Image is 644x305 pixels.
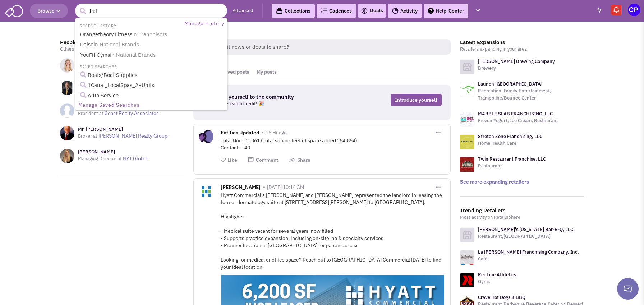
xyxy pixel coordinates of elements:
button: Browse [30,4,68,18]
h3: Introduce yourself to the community [202,94,338,100]
li: RECENT HISTORY [76,22,119,29]
img: Cadences_logo.png [321,8,327,13]
h3: Mr. [PERSON_NAME] [78,126,167,133]
span: in National Brands [110,51,156,58]
p: Frozen Yogurt, Ice Cream, Restaurant [478,117,558,124]
p: Gyms [478,278,516,285]
a: Deals [361,6,383,15]
a: See more expanding retailers [460,179,529,185]
img: icon-deals.svg [361,6,368,15]
span: President at [78,110,103,116]
a: Orangetheory Fitnessin Franchisors [78,30,226,40]
input: Search [75,4,227,18]
p: Others in your area to connect with [60,46,184,53]
p: Restaurant,[GEOGRAPHIC_DATA] [478,233,573,240]
button: Share [289,157,310,163]
a: YouFit Gymsin National Brands [78,50,226,60]
p: Brewery [478,65,555,72]
p: Retailers expanding in your area [460,46,584,53]
p: Café [478,255,579,263]
a: RedLine Athletics [478,272,516,278]
a: Manage Saved Searches [76,101,226,110]
span: [DATE] 10:14 AM [267,184,304,190]
button: Comment [248,157,278,163]
p: Home Health Care [478,140,542,147]
img: logo [460,135,474,149]
a: NAI Global [123,155,148,162]
p: Recreation, Family Entertainment, Trampoline/Bounce Center [478,87,584,102]
img: logo [460,157,474,172]
div: Total Units : 1361 (Total square feet of space added : 64,854) Contacts : 40 [221,137,445,151]
h3: Latest Expansions [460,39,584,46]
div: Hyatt Commercial’s [PERSON_NAME] and [PERSON_NAME] represented the landlord in leasing the former... [221,191,445,271]
a: Saved posts [218,65,253,79]
img: SmartAdmin [5,4,23,17]
a: La [PERSON_NAME] Franchising Company, Inc. [478,249,579,255]
h3: Trending Retailers [460,207,584,214]
a: Collections [272,4,315,18]
a: Crave Hot Dogs & BBQ [478,294,525,300]
span: Entities Updated [221,129,259,138]
span: Retail news or deals to share? [210,39,451,55]
span: Broker at [78,133,97,139]
img: logo [460,82,474,97]
span: 15 Hr ago. [266,129,288,136]
a: Activity [388,4,422,18]
a: Twin Restaurant Franchise, LLC [478,156,546,162]
img: help.png [428,8,434,14]
a: [PERSON_NAME] Brewing Company [478,58,555,64]
p: Get a free research credit! 🎉 [202,100,338,107]
button: Like [221,157,237,163]
li: SAVED SEARCHES [76,63,226,70]
a: Launch [GEOGRAPHIC_DATA] [478,81,542,87]
h3: [PERSON_NAME] [78,149,148,155]
span: Managing Director at [78,156,122,162]
img: Carly Saunders [628,4,640,16]
a: My posts [253,65,280,79]
span: [PERSON_NAME] [221,184,261,192]
p: Restaurant [478,162,546,170]
a: 1Canal_LocalSpas_2+Units [78,80,226,90]
img: icon-retailer-placeholder.png [460,228,474,242]
a: Manage History [183,19,226,28]
a: [PERSON_NAME] Realty Group [98,133,167,139]
img: Activity.png [392,8,399,14]
span: in Franchisors [132,31,167,38]
h3: People you may know [60,39,184,46]
a: Daisoin National Brands [78,40,226,50]
a: Advanced [233,8,253,14]
span: in National Brands [93,41,139,48]
a: Boats/Boat Supplies [78,70,226,80]
span: Like [227,157,237,163]
a: Stretch Zone Franchising, LLC [478,133,542,139]
a: Help-Center [424,4,468,18]
a: Cadences [317,4,356,18]
p: Most activity on Retailsphere [460,214,584,221]
a: Coast Realty Associates [105,110,159,116]
a: MARBLE SLAB FRANCHISING, LLC [478,111,553,117]
img: logo [460,60,474,74]
a: Auto Service [78,91,226,101]
a: [PERSON_NAME]'s [US_STATE] Bar-B-Q, LLC [478,226,573,232]
img: NoImageAvailable1.jpg [60,103,74,118]
a: Introduce yourself [391,94,442,106]
span: Browse [37,8,60,14]
img: icon-collection-lavender-black.svg [276,8,283,14]
img: logo [460,112,474,126]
